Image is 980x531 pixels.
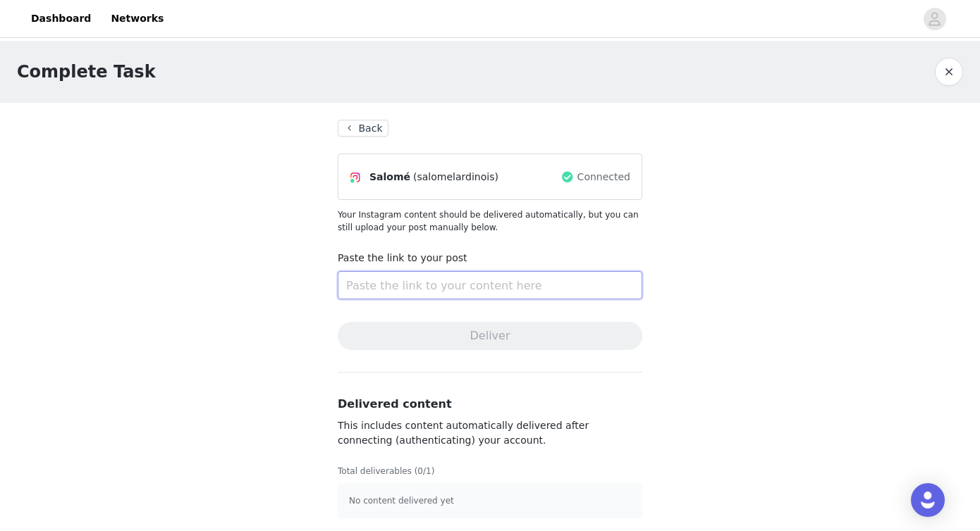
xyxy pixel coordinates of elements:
[102,3,172,35] a: Networks
[338,322,642,350] button: Deliver
[338,120,388,137] button: Back
[338,396,642,413] h3: Delivered content
[17,59,156,85] h1: Complete Task
[577,170,630,185] span: Connected
[911,483,945,517] div: Open Intercom Messenger
[350,172,361,183] img: Instagram Icon
[23,3,99,35] a: Dashboard
[338,271,642,299] input: Paste the link to your content here
[928,8,941,30] div: avatar
[349,494,631,507] p: No content delivered yet
[338,465,642,477] p: Total deliverables (0/1)
[338,252,467,263] label: Paste the link to your post
[413,170,498,185] span: (salomelardinois)
[338,420,589,446] span: This includes content automatically delivered after connecting (authenticating) your account.
[338,208,642,234] p: Your Instagram content should be delivered automatically, but you can still upload your post manu...
[369,170,410,185] span: Salomé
